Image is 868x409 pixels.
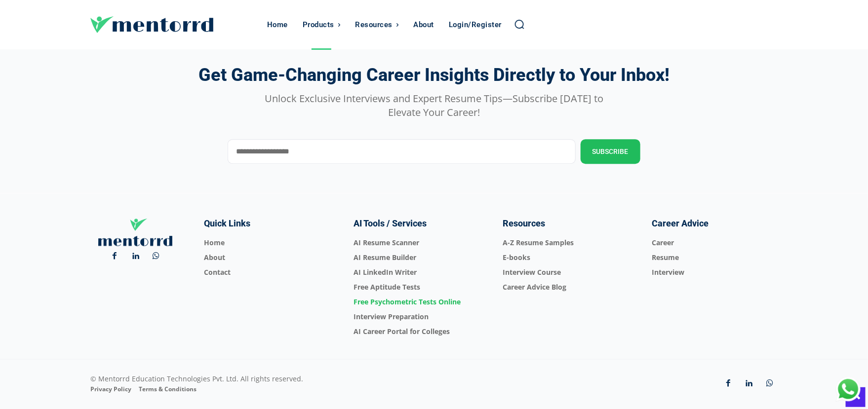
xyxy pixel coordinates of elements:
[581,139,640,164] button: Subscribe
[514,19,525,30] a: Search
[354,280,479,295] a: Free Aptitude Tests
[503,235,628,250] a: A-Z Resume Samples
[354,309,479,324] a: Interview Preparation
[228,139,575,164] input: email
[204,235,329,250] a: Home
[652,218,709,229] h3: Career Advice
[503,250,628,265] a: E-books
[354,295,479,309] a: Free Psychometric Tests Online
[107,249,122,264] a: Facebook
[148,249,164,264] a: WhatsApp
[503,265,628,280] a: Interview Course
[652,250,778,265] a: Resume
[90,373,541,384] p: © Mentorrd Education Technologies Pvt. Ltd. All rights reserved.
[354,218,427,229] h3: AI Tools / Services
[204,250,329,265] a: About
[836,377,861,402] div: Chat with Us
[503,280,628,295] a: Career Advice Blog
[90,384,131,394] a: Privacy Policy
[354,265,479,280] a: AI LinkedIn Writer
[139,384,197,394] a: Terms & Conditions
[354,250,479,265] a: AI Resume Builder
[354,235,479,250] a: AI Resume Scanner
[90,16,262,33] a: Logo
[198,66,670,85] h3: Get Game-Changing Career Insights Directly to Your Inbox!
[762,376,778,392] a: WhatsApp
[503,218,545,229] h3: Resources
[90,218,180,246] a: Logo
[652,235,778,250] a: Career
[741,376,757,392] a: Linkedin
[354,324,479,339] a: AI Career Portal for Colleges
[652,265,778,280] a: Interview
[204,265,329,280] a: Contact
[720,376,736,392] a: Facebook
[262,92,606,119] p: Unlock Exclusive Interviews and Expert Resume Tips—Subscribe [DATE] to Elevate Your Career!
[204,218,250,229] h3: Quick Links
[127,249,143,264] a: Linkedin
